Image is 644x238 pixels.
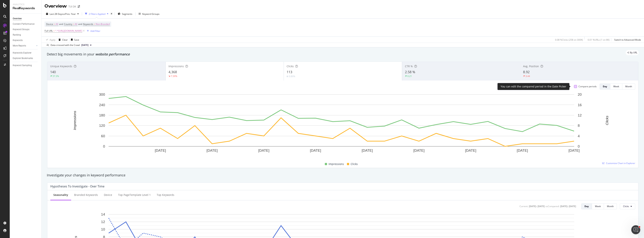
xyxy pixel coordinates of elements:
a: Ranking [13,33,39,37]
div: Week [613,85,619,88]
text: 10 [101,227,105,231]
button: Switch to Advanced Mode [613,37,641,43]
span: vs Prev. Year [63,12,76,16]
text: 8 [578,124,580,128]
span: 113 [287,70,292,74]
button: Clicks [620,203,635,209]
div: Content Performance [13,22,34,26]
div: TUI DK [68,5,76,8]
span: All [56,22,58,27]
span: Device [46,22,53,26]
div: Compare periods [578,85,597,88]
span: = [54,22,55,26]
div: Overview [45,3,67,9]
span: CTR % [405,64,413,68]
span: Avg. Position [523,64,539,68]
div: Keyword Groups [13,28,29,31]
div: Add Filter [90,29,100,33]
iframe: Intercom live chat [631,225,640,234]
span: and [78,22,82,26]
div: Day [603,85,607,88]
button: Clear [57,37,68,43]
div: [DATE] - [DATE] [560,205,576,208]
div: Keyword Groups [142,12,160,16]
text: [DATE] [206,148,218,152]
div: Hypotheses to Investigate - Over Time [50,184,104,188]
div: Month [625,85,632,88]
text: Clicks [605,116,609,125]
div: Save [74,38,79,41]
span: and [59,22,63,26]
span: By URL [630,51,637,54]
span: Last 28 Days [50,12,63,16]
div: Month [607,205,614,208]
span: Keywords [83,22,93,26]
div: 7.39% [171,75,177,78]
div: [DATE] - [DATE] [529,205,545,208]
button: Month [604,203,617,209]
div: You can edit the compared period in the Date Picker [501,85,566,88]
div: Apply [50,38,55,41]
div: arrow-right-arrow-left [78,5,80,8]
div: Current: [520,205,528,208]
a: Content Performance [13,22,39,26]
div: Ranking [13,33,21,37]
text: 12 [101,220,105,224]
div: Clear [62,38,68,41]
button: Day [581,203,592,209]
text: [DATE] [465,148,476,152]
span: = [53,29,55,32]
text: 0 [103,144,105,148]
div: Data crossed with the Crawl [51,43,80,47]
text: [DATE] [155,148,166,152]
span: Customize Chart in Explorer [606,162,635,165]
span: Clicks [351,162,358,166]
span: ^.*[URL][DOMAIN_NAME] [55,28,82,34]
text: [DATE] [413,148,425,152]
svg: A chart. [50,93,632,157]
span: 4,368 [168,70,177,74]
div: 0.01 % URLs ( 1 on 8K ) [588,38,610,41]
span: Impressions [168,64,184,68]
div: Seasonality [53,193,68,197]
div: Investigate your changes in keyword performance [47,173,639,178]
span: Impressions [329,162,344,166]
div: 57.3% [53,75,59,78]
text: [DATE] [258,148,269,152]
a: Keyword Sampling [13,63,39,67]
button: 2 Filters Applied [83,11,110,17]
text: 16 [578,103,582,107]
div: Analytics [13,3,38,6]
div: Branded Keywords [74,193,98,197]
span: All [75,22,77,27]
div: Day [584,205,589,208]
span: = [73,22,74,26]
button: Apply [45,37,55,43]
button: Keyword Groups [137,11,161,17]
button: Last 28 DaysvsPrev. Year [45,11,80,17]
span: 8.92 [523,70,530,74]
span: 140 [50,70,56,74]
div: 0.21 [407,75,412,78]
div: 0.08 % Clicks ( 258 on 300K ) [555,38,583,41]
div: 3.44 [525,75,530,78]
div: Overview [13,17,22,21]
div: Keywords [13,38,23,42]
span: Clicks [287,64,294,68]
div: More Reports [13,44,26,48]
button: Segments [116,11,134,17]
img: Equal [287,76,288,77]
text: 20 [578,93,582,96]
text: 180 [99,113,105,117]
text: [DATE] [517,148,528,152]
div: 0.89% [289,75,295,78]
text: 0 [578,144,580,148]
div: times [110,12,113,16]
text: 300 [99,93,105,96]
div: Device [104,193,112,197]
div: Keyword Sampling [13,63,32,67]
div: Week [595,205,601,208]
text: 14 [101,212,105,216]
text: 120 [99,124,105,128]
